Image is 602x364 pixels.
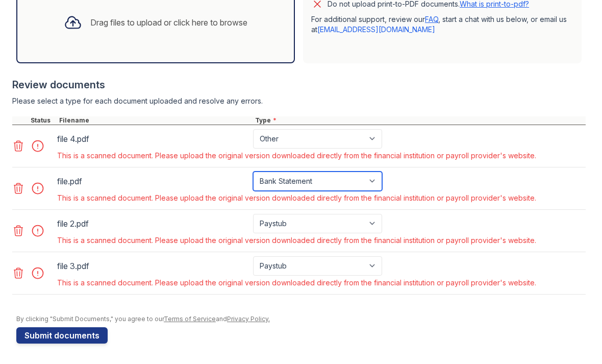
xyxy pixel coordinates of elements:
p: For additional support, review our , start a chat with us below, or email us at [311,14,573,35]
div: Status [29,116,57,125]
button: Submit documents [16,327,108,344]
div: This is a scanned document. Please upload the original version downloaded directly from the finan... [57,278,536,288]
div: file 4.pdf [57,131,249,147]
div: This is a scanned document. Please upload the original version downloaded directly from the finan... [57,193,536,203]
div: file.pdf [57,173,249,189]
div: This is a scanned document. Please upload the original version downloaded directly from the finan... [57,151,536,161]
div: Review documents [12,78,586,92]
a: FAQ [425,15,438,23]
a: [EMAIL_ADDRESS][DOMAIN_NAME] [317,25,435,34]
div: This is a scanned document. Please upload the original version downloaded directly from the finan... [57,235,536,246]
a: Privacy Policy. [227,315,270,323]
div: By clicking "Submit Documents," you agree to our and [16,315,586,323]
div: Filename [57,116,253,125]
a: Terms of Service [164,315,216,323]
div: Please select a type for each document uploaded and resolve any errors. [12,96,586,106]
div: file 3.pdf [57,258,249,274]
div: Type [253,116,586,125]
div: Drag files to upload or click here to browse [90,16,247,29]
div: file 2.pdf [57,215,249,232]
